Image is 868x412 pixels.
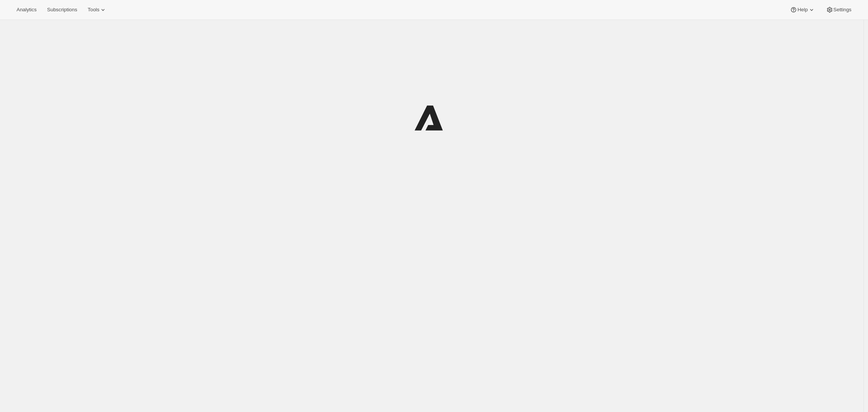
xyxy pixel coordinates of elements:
[797,7,807,13] span: Help
[88,7,99,13] span: Tools
[47,7,77,13] span: Subscriptions
[17,7,36,13] span: Analytics
[12,5,41,15] button: Analytics
[833,7,851,13] span: Settings
[42,5,82,15] button: Subscriptions
[785,5,820,15] button: Help
[821,5,856,15] button: Settings
[83,5,111,15] button: Tools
